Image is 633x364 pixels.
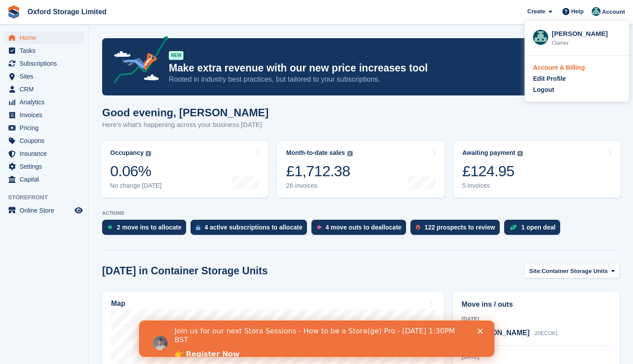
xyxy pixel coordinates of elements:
img: active_subscription_to_allocate_icon-d502201f5373d7db506a760aba3b589e785aa758c864c3986d89f69b8ff3... [196,225,200,230]
span: 20ECO61 [535,330,558,336]
div: Close [338,8,347,13]
div: NEW [169,51,183,60]
div: Owner [552,39,621,47]
h1: Good evening, [PERSON_NAME] [102,107,269,119]
a: menu [4,44,84,57]
div: 26 invoices [286,182,352,190]
a: Occupancy 0.06% No change [DATE] [101,141,268,198]
img: icon-info-grey-7440780725fd019a000dd9b08b2336e03edf1995a4989e88bcd33f0948082b44.svg [347,151,353,156]
a: menu [4,83,84,95]
span: Account [602,8,625,16]
a: Awaiting payment £124.95 5 invoices [454,141,621,198]
img: icon-info-grey-7440780725fd019a000dd9b08b2336e03edf1995a4989e88bcd33f0948082b44.svg [518,151,523,156]
img: price-adjustments-announcement-icon-8257ccfd72463d97f412b2fc003d46551f7dbcb40ab6d574587a9cd5c0d94... [106,36,168,87]
a: menu [4,57,84,70]
a: menu [4,147,84,160]
a: Logout [533,85,621,95]
button: Site: Container Storage Units [524,264,620,278]
span: Create [527,7,545,16]
span: Site: [529,267,541,276]
div: 1 open deal [522,224,556,231]
span: Sites [20,70,73,83]
p: Here's what's happening across your business [DATE] [102,120,269,130]
div: 5 invoices [462,182,523,190]
span: Subscriptions [20,57,73,70]
div: Edit Profile [533,74,566,83]
div: 4 active subscriptions to allocate [205,224,303,231]
h2: Map [111,300,125,308]
img: Rob Meredith [592,7,601,16]
a: menu [4,70,84,83]
img: prospect-51fa495bee0391a8d652442698ab0144808aea92771e9ea1ae160a38d050c398.svg [416,225,420,230]
a: menu [4,122,84,134]
div: [DATE] [462,353,611,361]
span: Invoices [20,109,73,121]
h2: Move ins / outs [462,299,611,310]
a: 4 active subscriptions to allocate [191,220,311,239]
div: 2 move ins to allocate [117,224,182,231]
a: 1 open deal [504,220,565,239]
img: deal-1b604bf984904fb50ccaf53a9ad4b4a5d6e5aea283cecdc64d6e3604feb123c2.svg [510,224,517,230]
div: [DATE] [462,315,611,323]
a: 👉 Register Now [36,29,100,39]
a: Month-to-date sales £1,712.38 26 invoices [277,141,444,198]
div: [PERSON_NAME] [552,29,621,37]
a: 122 prospects to review [410,220,504,239]
a: menu [4,109,84,121]
div: No change [DATE] [110,182,162,190]
span: Insurance [20,147,73,160]
a: menu [4,173,84,186]
a: menu [4,135,84,147]
span: Help [571,7,584,16]
span: [PERSON_NAME] [470,329,529,336]
div: Account & Billing [533,63,585,72]
div: £124.95 [462,162,523,180]
span: Coupons [20,135,73,147]
div: Awaiting payment [462,149,516,157]
span: Settings [20,160,73,173]
span: Online Store [20,204,73,217]
a: Oxford Storage Limited [24,4,110,19]
iframe: Intercom live chat banner [139,320,494,357]
span: Storefront [8,193,88,202]
span: Home [20,32,73,44]
a: menu [4,96,84,108]
p: Make extra revenue with our new price increases tool [169,62,542,75]
p: Rooted in industry best practices, but tailored to your subscriptions. [169,75,542,84]
a: menu [4,32,84,44]
a: Edit Profile [533,74,621,83]
span: Analytics [20,96,73,108]
img: stora-icon-8386f47178a22dfd0bd8f6a31ec36ba5ce8667c1dd55bd0f319d3a0aa187defe.svg [7,5,20,19]
img: move_ins_to_allocate_icon-fdf77a2bb77ea45bf5b3d319d69a93e2d87916cf1d5bf7949dd705db3b84f3ca.svg [107,225,112,230]
a: menu [4,160,84,173]
div: 122 prospects to review [425,224,495,231]
a: 2 move ins to allocate [102,220,191,239]
div: Month-to-date sales [286,149,345,157]
div: Occupancy [110,149,143,157]
span: Capital [20,173,73,186]
div: 0.06% [110,162,162,180]
span: Tasks [20,44,73,57]
a: Account & Billing [533,63,621,72]
img: move_outs_to_deallocate_icon-f764333ba52eb49d3ac5e1228854f67142a1ed5810a6f6cc68b1a99e826820c5.svg [317,225,321,230]
div: 4 move outs to deallocate [326,224,402,231]
span: Pricing [20,122,73,134]
img: Rob Meredith [533,30,548,45]
a: 4 move outs to deallocate [311,220,410,239]
a: menu [4,204,84,217]
span: Container Storage Units [541,267,608,276]
div: £1,712.38 [286,162,352,180]
p: ACTIONS [102,210,620,216]
a: [PERSON_NAME] 20ECO61 [462,328,558,339]
img: icon-info-grey-7440780725fd019a000dd9b08b2336e03edf1995a4989e88bcd33f0948082b44.svg [146,151,151,156]
div: Logout [533,85,554,95]
a: Preview store [73,205,84,216]
h2: [DATE] in Container Storage Units [102,265,268,277]
span: CRM [20,83,73,95]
